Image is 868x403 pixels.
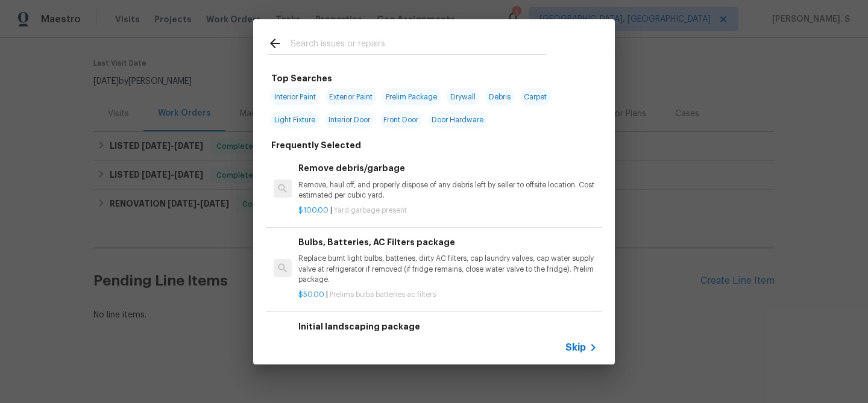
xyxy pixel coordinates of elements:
[565,342,586,354] span: Skip
[520,89,550,105] span: Carpet
[298,290,597,300] p: |
[325,89,376,105] span: Exterior Paint
[271,89,319,105] span: Interior Paint
[428,111,487,128] span: Door Hardware
[298,205,597,216] p: |
[382,89,441,105] span: Prelim Package
[298,207,329,214] span: $100.00
[380,111,422,128] span: Front Door
[330,291,436,298] span: Prelims bulbs batteries ac filters
[298,254,597,284] p: Replace burnt light bulbs, batteries, dirty AC filters, cap laundry valves, cap water supply valv...
[298,180,597,201] p: Remove, haul off, and properly dispose of any debris left by seller to offsite location. Cost est...
[298,236,597,249] h6: Bulbs, Batteries, AC Filters package
[325,111,374,128] span: Interior Door
[298,291,324,298] span: $50.00
[298,320,597,333] h6: Initial landscaping package
[334,207,407,214] span: Yard garbage present
[271,139,361,152] h6: Frequently Selected
[485,89,514,105] span: Debris
[271,111,319,128] span: Light Fixture
[447,89,479,105] span: Drywall
[271,72,332,85] h6: Top Searches
[298,161,597,175] h6: Remove debris/garbage
[291,36,546,54] input: Search issues or repairs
